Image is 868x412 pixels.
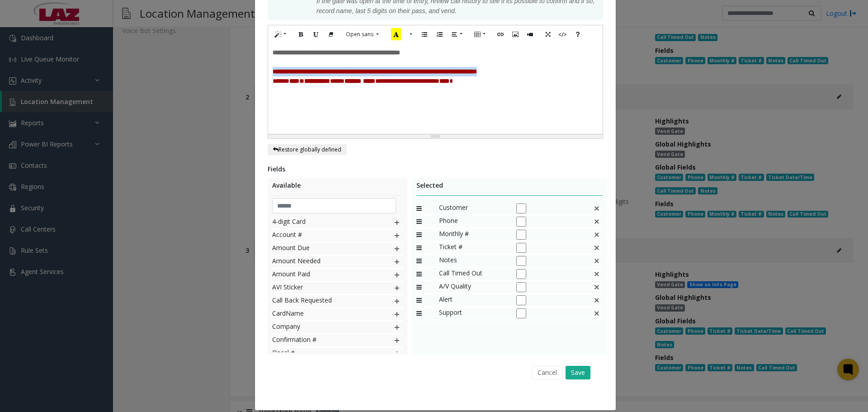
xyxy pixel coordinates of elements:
span: Confirmation # [272,335,375,346]
button: More Color [406,28,415,42]
span: CardName [272,308,375,320]
img: This is a default field and cannot be deleted. [593,294,600,306]
span: 4-digit Card [272,217,375,228]
span: AVI Sticker [272,282,375,294]
button: Underline (CTRL+U) [308,28,324,42]
img: plusIcon.svg [393,269,401,281]
button: Save [566,366,590,379]
span: Ticket # [439,242,507,254]
button: Video [523,28,538,42]
img: plusIcon.svg [393,256,401,268]
img: plusIcon.svg [393,335,401,346]
img: plusIcon.svg [393,282,401,294]
button: Unordered list (CTRL+SHIFT+NUM7) [417,28,432,42]
img: false [593,229,600,241]
button: Paragraph [447,28,467,42]
span: A/V Quality [439,281,507,293]
img: plusIcon.svg [393,230,401,242]
img: plusIcon.svg [393,308,401,320]
span: Decal # [272,348,375,360]
button: Bold (CTRL+B) [293,28,309,42]
button: Ordered list (CTRL+SHIFT+NUM8) [432,28,447,42]
img: This is a default field and cannot be deleted. [593,281,600,293]
span: Open sans [346,30,373,38]
button: Link (CTRL+K) [493,28,508,42]
button: Help [570,28,585,42]
img: plusIcon.svg [393,295,401,307]
span: Account # [272,230,375,242]
div: Fields [268,164,603,174]
button: Restore globally defined [268,144,347,155]
div: Available [272,180,403,196]
img: plusIcon.svg [393,217,401,228]
span: Monthly # [439,229,507,241]
button: Remove Font Style (CTRL+\) [323,28,339,42]
span: Amount Paid [272,269,375,281]
img: This is a default field and cannot be deleted. [593,255,600,267]
img: plusIcon.svg [393,322,401,333]
img: plusIcon.svg [393,348,401,360]
span: Support [439,308,507,319]
img: This is a default field and cannot be deleted. [593,308,600,319]
span: Phone [439,216,507,227]
img: false [593,268,600,280]
span: Company [272,322,375,333]
span: Amount Needed [272,256,375,268]
span: Call Timed Out [439,268,507,280]
button: Picture [508,28,523,42]
span: Call Back Requested [272,295,375,307]
div: Resize [268,134,603,138]
img: false [593,216,600,227]
span: Customer [439,203,507,214]
div: Selected [416,180,603,196]
button: Cancel [532,366,563,379]
span: Amount Due [272,243,375,255]
span: Notes [439,255,507,267]
img: plusIcon.svg [393,243,401,255]
img: false [593,203,600,214]
img: false [593,242,600,254]
button: Code View [555,28,571,42]
button: Recent Color [386,28,406,42]
button: Font Family [341,28,384,41]
button: Table [470,28,491,42]
button: Style [270,28,291,42]
span: Alert [439,294,507,306]
button: Full Screen [540,28,556,42]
